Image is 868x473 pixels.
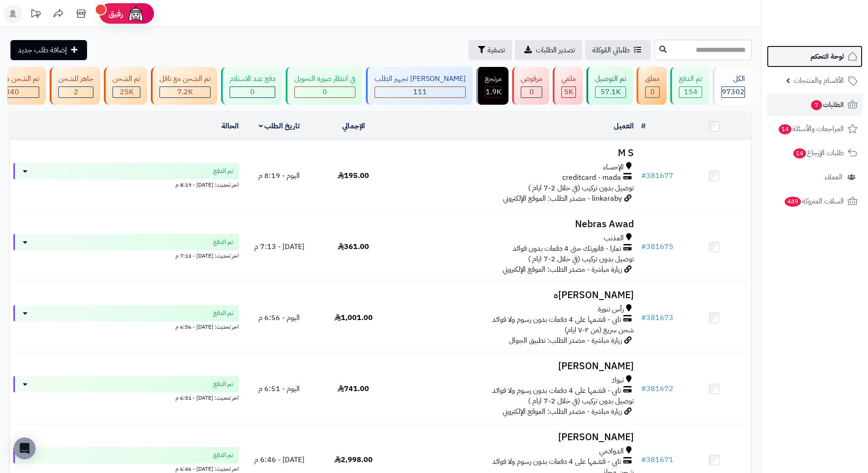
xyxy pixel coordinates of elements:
[509,335,622,346] span: زيارة مباشرة - مصدر الطلب: تطبيق الجوال
[767,118,863,140] a: المراجعات والأسئلة14
[767,46,863,67] a: لوحة التحكم
[5,86,19,97] span: 340
[323,86,327,97] span: 0
[792,147,844,159] span: طلبات الإرجاع
[641,121,646,132] a: #
[394,290,634,300] h3: [PERSON_NAME]ه
[793,148,806,159] span: 14
[486,86,501,97] span: 1.9K
[592,45,630,56] span: طلباتي المُوكلة
[230,74,275,84] div: دفع عند الاستلام
[521,87,542,97] div: 0
[635,67,668,105] a: معلق 0
[604,233,624,244] span: المذنب
[503,406,622,417] span: زيارة مباشرة - مصدر الطلب: الموقع الإلكتروني
[711,67,754,105] a: الكل97302
[13,463,239,473] div: اخر تحديث: [DATE] - 6:46 م
[641,383,673,394] a: #381672
[74,86,78,97] span: 2
[641,312,646,323] span: #
[364,67,474,105] a: [PERSON_NAME] تجهيز الطلب 111
[528,254,634,264] span: توصيل بدون تركيب (في خلال 2-7 ايام )
[806,7,859,26] img: logo-2.png
[503,193,622,204] span: linkaraby - مصدر الطلب: الموقع الإلكتروني
[561,74,576,84] div: ملغي
[641,312,673,323] a: #381673
[102,67,149,105] a: تم الشحن 25K
[596,87,626,97] div: 57149
[213,380,233,389] span: تم الدفع
[160,87,210,97] div: 7222
[585,40,651,60] a: طلباتي المُوكلة
[492,386,621,396] span: تابي - قسّمها على 4 دفعات بدون رسوم ولا فوائد
[13,321,239,331] div: اخر تحديث: [DATE] - 6:56 م
[679,74,702,84] div: تم الدفع
[394,148,634,158] h3: M S
[127,5,145,23] img: ai-face.png
[679,87,702,97] div: 154
[528,183,634,193] span: توصيل بدون تركيب (في خلال 2-7 ايام )
[120,86,134,97] span: 25K
[564,86,573,97] span: 5K
[492,315,621,325] span: تابي - قسّمها على 4 دفعات بدون رسوم ولا فوائد
[811,100,822,111] span: 7
[551,67,585,105] a: ملغي 5K
[485,74,502,84] div: مرتجع
[219,67,284,105] a: دفع عند الاستلام 0
[529,86,534,97] span: 0
[784,195,844,208] span: السلات المتروكة
[159,74,211,84] div: تم الشحن مع ناقل
[641,170,646,181] span: #
[811,50,844,63] span: لوحة التحكم
[825,171,842,183] span: العملاء
[394,219,634,229] h3: Nebras Awad
[595,74,626,84] div: تم التوصيل
[258,383,300,394] span: اليوم - 6:51 م
[778,122,844,135] span: المراجعات والأسئلة
[810,98,844,111] span: الطلبات
[601,86,621,97] span: 57.1K
[488,45,505,56] span: تصفية
[521,74,542,84] div: مرفوض
[48,67,102,105] a: جاهز للشحن 2
[668,67,711,105] a: تم الدفع 154
[603,162,624,173] span: الإحساء
[721,74,745,84] div: الكل
[18,45,67,56] span: إضافة طلب جديد
[59,87,93,97] div: 2
[149,67,219,105] a: تم الشحن مع ناقل 7.2K
[598,304,624,315] span: رأس تنورة
[334,312,373,323] span: 1,001.00
[585,67,635,105] a: تم التوصيل 57.1K
[13,250,239,260] div: اخر تحديث: [DATE] - 7:13 م
[177,86,193,97] span: 7.2K
[13,392,239,402] div: اخر تحديث: [DATE] - 6:51 م
[767,190,863,212] a: السلات المتروكة449
[614,121,634,132] a: العميل
[258,312,300,323] span: اليوم - 6:56 م
[645,74,660,84] div: معلق
[641,454,646,465] span: #
[503,264,622,275] span: زيارة مباشرة - مصدر الطلب: الموقع الإلكتروني
[113,74,140,84] div: تم الشحن
[684,86,698,97] span: 154
[641,241,673,252] a: #381675
[599,446,624,457] span: الدوادمي
[13,179,239,189] div: اخر تحديث: [DATE] - 8:19 م
[778,124,791,135] span: 14
[295,87,355,97] div: 0
[213,167,233,176] span: تم الدفع
[250,86,255,97] span: 0
[338,383,369,394] span: 741.00
[784,197,801,207] span: 449
[562,87,575,97] div: 5008
[528,396,634,407] span: توصيل بدون تركيب (في خلال 2-7 ايام )
[259,121,300,132] a: تاريخ الطلب
[258,170,300,181] span: اليوم - 8:19 م
[10,40,87,60] a: إضافة طلب جديد
[113,87,140,97] div: 24958
[510,67,551,105] a: مرفوض 0
[294,74,355,84] div: في انتظار صورة التحويل
[641,383,646,394] span: #
[767,142,863,164] a: طلبات الإرجاع14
